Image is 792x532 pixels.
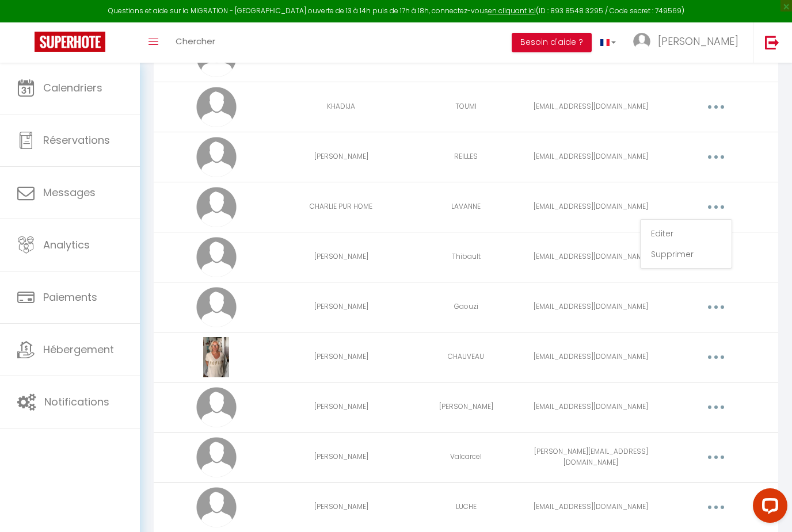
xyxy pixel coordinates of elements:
a: Editer [643,224,729,243]
span: Chercher [176,35,215,47]
a: Supprimer [643,244,729,264]
a: Chercher [167,22,224,63]
img: Super Booking [35,32,105,52]
a: en cliquant ici [488,6,536,16]
button: Besoin d'aide ? [512,33,592,52]
img: ... [633,33,650,50]
iframe: LiveChat chat widget [744,484,792,532]
img: logout [765,35,779,49]
a: ... [PERSON_NAME] [625,22,753,63]
span: [PERSON_NAME] [658,34,738,48]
